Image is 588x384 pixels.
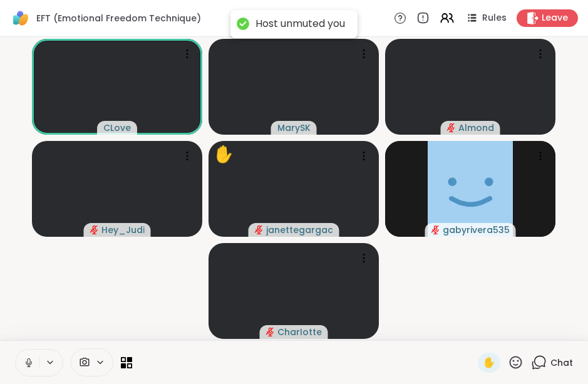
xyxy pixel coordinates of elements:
[36,12,201,24] span: EFT (Emotional Freedom Technique)
[214,142,234,167] div: ✋
[483,355,495,370] span: ✋
[10,8,31,29] img: ShareWell Logomark
[447,123,456,132] span: audio-muted
[482,12,507,24] span: Rules
[277,326,322,338] span: CharIotte
[101,224,145,236] span: Hey_Judi
[431,226,440,234] span: audio-muted
[550,356,573,369] span: Chat
[542,12,568,24] span: Leave
[103,122,131,134] span: CLove
[255,226,264,234] span: audio-muted
[266,328,275,336] span: audio-muted
[443,224,510,236] span: gabyrivera535
[428,141,513,237] img: gabyrivera535
[458,122,494,134] span: Almond
[90,226,99,234] span: audio-muted
[255,18,345,31] div: Host unmuted you
[266,224,333,236] span: janettegargac
[277,122,311,134] span: MarySK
